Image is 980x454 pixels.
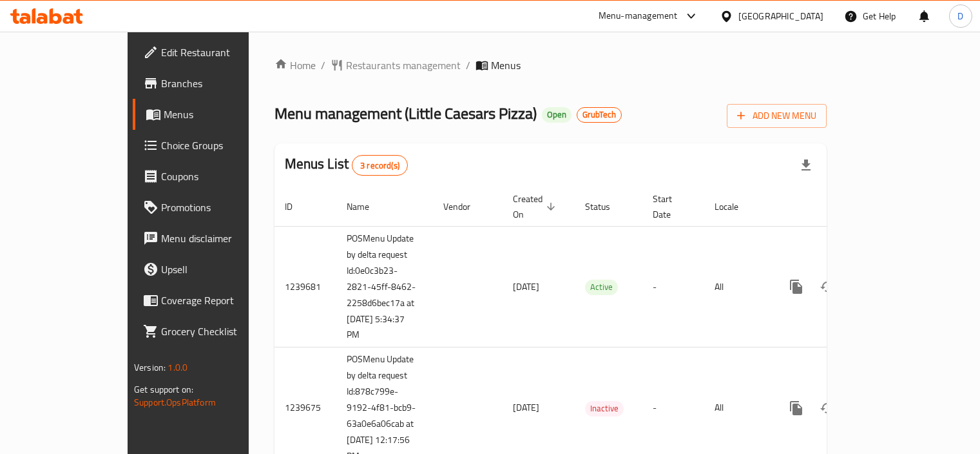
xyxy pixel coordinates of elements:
span: [DATE] [513,399,539,416]
span: 1.0.0 [168,359,187,376]
span: Menus [164,107,281,122]
a: Support.OpsPlatform [134,394,216,411]
a: Edit Restaurant [133,37,291,68]
a: Branches [133,68,291,99]
span: Promotions [161,200,281,215]
li: / [321,57,325,73]
a: Coupons [133,161,291,192]
a: Menu disclaimer [133,223,291,254]
div: [GEOGRAPHIC_DATA] [738,9,823,23]
span: Grocery Checklist [161,324,281,339]
span: Open [542,109,572,120]
button: Change Status [812,271,843,302]
button: Add New Menu [727,104,827,128]
button: Change Status [812,393,843,424]
span: Created On [513,191,559,222]
span: Upsell [161,262,281,277]
div: Total records count [352,155,408,176]
span: Status [585,199,627,214]
span: Active [585,280,618,294]
span: Menus [491,57,521,73]
span: Menu disclaimer [161,231,281,246]
a: Upsell [133,254,291,285]
td: All [704,226,771,347]
th: Actions [771,187,915,227]
div: Open [542,107,572,123]
div: Export file [791,150,821,181]
span: Get support on: [134,381,193,398]
span: 3 record(s) [352,160,407,172]
span: Vendor [443,199,487,214]
div: Inactive [585,401,624,417]
span: Name [347,199,386,214]
h2: Menus List [285,154,408,176]
span: Choice Groups [161,138,281,153]
span: Inactive [585,401,624,416]
span: Start Date [653,191,689,222]
a: Choice Groups [133,130,291,161]
a: Grocery Checklist [133,316,291,347]
button: more [781,393,812,424]
span: Add New Menu [737,108,816,124]
span: GrubTech [577,109,621,120]
a: Home [274,57,316,73]
span: Locale [715,199,755,214]
a: Promotions [133,192,291,223]
span: Coupons [161,169,281,184]
span: Coverage Report [161,293,281,308]
span: ID [285,199,309,214]
td: 1239681 [274,226,336,347]
button: more [781,271,812,302]
a: Coverage Report [133,285,291,316]
span: Branches [161,76,281,91]
span: D [957,9,963,23]
span: Edit Restaurant [161,45,281,60]
nav: breadcrumb [274,57,827,73]
td: - [642,226,704,347]
li: / [466,57,470,73]
span: Version: [134,359,166,376]
span: Menu management ( Little Caesars Pizza ) [274,99,537,128]
div: Menu-management [599,8,678,24]
span: Restaurants management [346,57,461,73]
span: [DATE] [513,278,539,295]
td: POSMenu Update by delta request Id:0e0c3b23-2821-45ff-8462-2258d6bec17a at [DATE] 5:34:37 PM [336,226,433,347]
a: Restaurants management [331,57,461,73]
a: Menus [133,99,291,130]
